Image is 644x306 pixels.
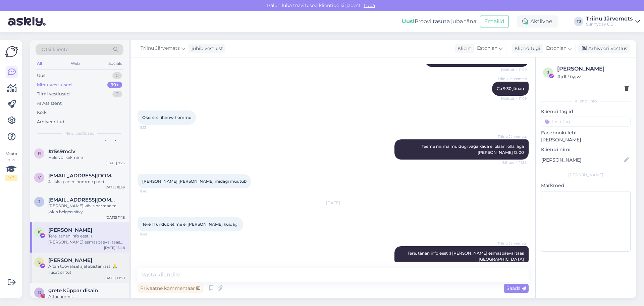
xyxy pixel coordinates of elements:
[586,16,633,21] div: Triinu Järvemets
[506,285,526,291] span: Saada
[498,134,527,139] span: Triinu Järvemets
[37,91,70,97] div: Tiimi vestlused
[48,257,92,263] span: Sirel Rootsma
[112,91,122,97] div: 0
[104,275,125,280] div: [DATE] 19:39
[142,179,247,184] span: [PERSON_NAME] [PERSON_NAME] midagi muutub
[106,161,125,166] div: [DATE] 9:23
[64,130,95,136] span: Minu vestlused
[48,263,125,275] div: Aitäh töövälisel ajal abistamast! 🙏ilusat õhtut!
[541,182,631,189] p: Märkmed
[557,65,629,73] div: [PERSON_NAME]
[142,222,238,227] span: Tere ! Tundub et me ei [PERSON_NAME] kuidagi
[38,199,40,204] span: j
[37,100,62,107] div: AI Assistent
[586,16,640,27] a: Triinu JärvemetsSunnyday OÜ
[37,82,72,88] div: Minu vestlused
[422,144,525,155] span: Teeme nii, ma muidugi väga kaua ei plaani olla, aga [PERSON_NAME] 12.00
[38,260,41,265] span: S
[541,98,631,104] div: Kliendi info
[106,215,125,220] div: [DATE] 11:18
[48,288,98,294] span: grete küppar disain
[362,2,377,8] span: Luba
[402,18,415,25] b: Uus!
[189,45,223,52] div: juhib vestlust
[37,109,47,116] div: Kõik
[5,151,17,181] div: Vaata siia
[541,146,631,153] p: Kliendi nimi
[402,17,477,26] div: Proovi tasuta juba täna:
[547,70,549,75] span: j
[48,227,92,233] span: Kaisa Kaidro
[586,21,633,27] div: Sunnyday OÜ
[38,151,41,156] span: r
[138,200,529,206] div: [DATE]
[48,179,125,185] div: Ja ikka panen homme posti
[541,129,631,136] p: Facebooki leht
[541,117,631,127] input: Lisa tag
[48,197,118,203] span: juliavihela@hotmail.com
[48,148,75,155] span: #r5s9mclv
[48,294,125,300] div: Attachment
[112,72,122,79] div: 0
[541,108,631,115] p: Kliendi tag'id
[48,203,125,215] div: [PERSON_NAME] kävis harmaa tai jokin beigen sävy
[38,229,41,234] span: K
[455,45,471,52] div: Klient
[557,73,629,80] div: # jdt3byjw
[104,245,125,250] div: [DATE] 15:48
[541,156,623,164] input: Lisa nimi
[140,125,165,130] span: 11:13
[480,15,509,28] button: Emailid
[140,189,165,194] span: 11:40
[104,185,125,190] div: [DATE] 18:59
[38,290,41,295] span: g
[497,86,524,91] span: Ca 9.30 jõuan
[408,251,525,262] span: Tere, tänan info eest :) [PERSON_NAME] esmaspäeval taas [GEOGRAPHIC_DATA]
[36,59,43,68] div: All
[501,160,527,165] span: Nähtud ✓ 11:32
[477,45,497,52] span: Estonian
[38,175,41,180] span: v
[541,136,631,143] p: [PERSON_NAME]
[498,241,527,246] span: Triinu Järvemets
[498,76,527,81] span: Triinu Järvemets
[5,45,18,58] img: Askly Logo
[574,17,583,26] div: TJ
[48,173,118,179] span: vooge.oy@gmail.com
[42,46,68,53] span: Otsi kliente
[69,59,81,68] div: Web
[48,155,125,161] div: Hele või kekmine
[138,284,203,293] div: Privaatne kommentaar
[142,115,191,120] span: Okei siis rihimw homme
[541,172,631,178] div: [PERSON_NAME]
[501,67,527,72] span: Nähtud ✓ 11:09
[107,82,122,88] div: 99+
[107,59,123,68] div: Socials
[517,15,558,28] div: Aktiivne
[501,96,527,101] span: Nähtud ✓ 11:09
[37,119,64,125] div: Arhiveeritud
[512,45,540,52] div: Klienditugi
[48,233,125,245] div: Tere, tänan info eest :) [PERSON_NAME] esmaspäeval taas [GEOGRAPHIC_DATA]
[546,45,567,52] span: Estonian
[37,72,45,79] div: Uus
[578,44,630,53] div: Arhiveeri vestlus
[141,45,180,52] span: Triinu Järvemets
[140,232,165,237] span: 11:42
[5,175,17,181] div: 1 / 3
